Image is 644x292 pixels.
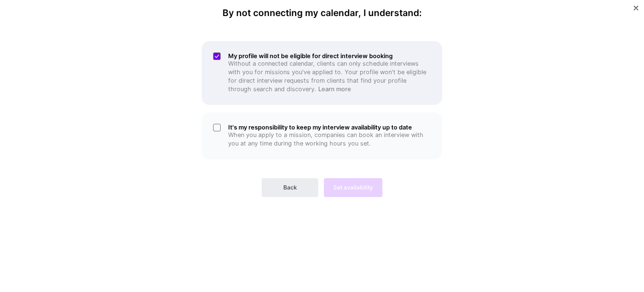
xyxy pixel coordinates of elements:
p: Without a connected calendar, clients can only schedule interviews with you for missions you've a... [228,60,431,94]
h4: By not connecting my calendar, I understand: [223,8,422,18]
a: Learn more [318,86,351,93]
button: Close [634,6,638,16]
span: Back [283,183,297,192]
button: Back [262,178,318,197]
h5: My profile will not be eligible for direct interview booking [228,52,431,60]
p: When you apply to a mission, companies can book an interview with you at any time during the work... [228,131,431,148]
h5: It's my responsibility to keep my interview availability up to date [228,124,431,131]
